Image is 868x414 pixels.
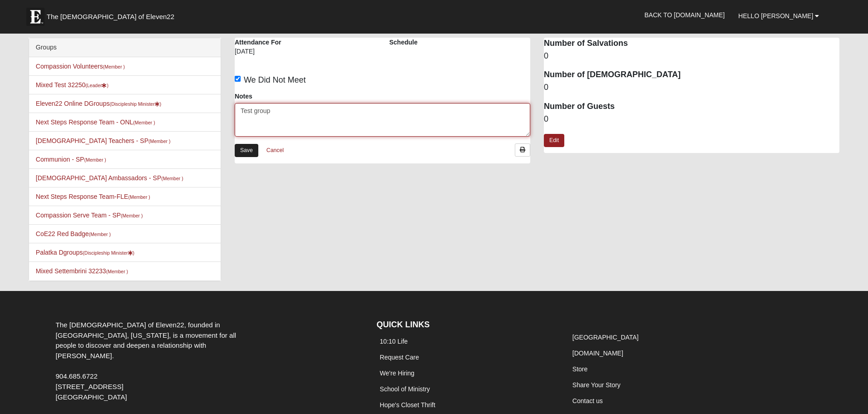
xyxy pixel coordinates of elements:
a: Contact us [572,397,603,404]
dt: Number of Salvations [544,38,839,49]
a: Hello [PERSON_NAME] [731,5,826,27]
small: (Leader ) [85,83,108,88]
small: (Member ) [148,138,170,144]
small: (Discipleship Minister ) [83,250,134,256]
img: Eleven22 logo [26,8,44,26]
a: Communion - SP(Member ) [36,156,106,163]
a: Compassion Volunteers(Member ) [36,63,125,70]
div: Groups [29,38,221,57]
a: 10:10 Life [380,338,408,345]
small: (Member ) [128,194,150,200]
a: Print Attendance Roster [515,143,530,157]
a: Save [235,144,258,157]
input: We Did Not Meet [235,76,241,82]
a: Compassion Serve Team - SP(Member ) [36,212,143,219]
dt: Number of [DEMOGRAPHIC_DATA] [544,69,839,81]
small: (Member ) [103,64,125,69]
div: [DATE] [235,47,298,62]
span: The [DEMOGRAPHIC_DATA] of Eleven22 [47,12,174,21]
small: (Member ) [84,157,106,163]
label: Notes [235,92,252,101]
a: [DEMOGRAPHIC_DATA] Ambassadors - SP(Member ) [36,174,183,182]
a: Request Care [380,354,419,361]
label: Schedule [389,38,417,47]
dd: 0 [544,50,839,62]
a: Eleven22 Online DGroups(Discipleship Minister) [36,100,161,107]
a: The [DEMOGRAPHIC_DATA] of Eleven22 [22,3,203,26]
small: (Member ) [133,120,155,125]
a: Next Steps Response Team - ONL(Member ) [36,118,155,126]
a: Back to [DOMAIN_NAME] [638,4,732,26]
small: (Member ) [89,232,111,237]
a: Mixed Settembrini 32233(Member ) [36,267,128,275]
small: (Discipleship Minister ) [109,101,161,107]
dd: 0 [544,113,839,125]
span: We Did Not Meet [244,75,306,84]
a: [DEMOGRAPHIC_DATA] Teachers - SP(Member ) [36,137,171,144]
div: The [DEMOGRAPHIC_DATA] of Eleven22, founded in [GEOGRAPHIC_DATA], [US_STATE], is a movement for a... [49,320,262,403]
a: Edit [544,134,564,147]
a: CoE22 Red Badge(Member ) [36,230,111,237]
a: Share Your Story [572,381,621,389]
a: Store [572,365,587,373]
a: Next Steps Response Team-FLE(Member ) [36,193,150,200]
a: Mixed Test 32250(Leader) [36,81,108,89]
dt: Number of Guests [544,101,839,113]
small: (Member ) [161,176,183,181]
h4: QUICK LINKS [377,320,556,330]
a: Cancel [261,143,290,158]
dd: 0 [544,82,839,94]
span: Hello [PERSON_NAME] [738,12,813,20]
label: Attendance For [235,38,281,47]
small: (Member ) [121,213,143,218]
small: (Member ) [106,269,128,274]
a: Palatka Dgroups(Discipleship Minister) [36,249,134,256]
a: School of Ministry [380,385,430,393]
a: [GEOGRAPHIC_DATA] [572,334,639,341]
span: [GEOGRAPHIC_DATA] [55,393,127,401]
a: [DOMAIN_NAME] [572,350,623,357]
a: We're Hiring [380,370,414,377]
